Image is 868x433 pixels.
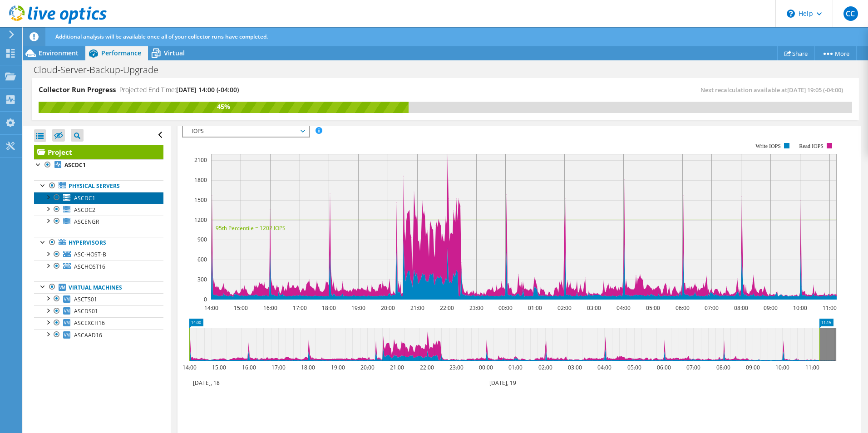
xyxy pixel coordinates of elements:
text: 00:00 [478,364,493,371]
text: 06:00 [675,304,689,312]
text: 05:00 [627,364,641,371]
a: Project [34,145,163,159]
a: More [814,46,857,60]
a: ASCDC1 [34,192,163,204]
a: ASCAAD16 [34,329,163,341]
text: 14:00 [182,364,196,371]
text: 07:00 [686,364,700,371]
text: 22:00 [439,304,454,312]
text: 10:00 [775,364,789,371]
text: 01:00 [508,364,522,371]
text: 07:00 [704,304,718,312]
span: Environment [39,49,79,57]
span: ASCDC1 [74,194,95,202]
text: 04:00 [597,364,611,371]
text: 20:00 [380,304,395,312]
text: 09:00 [763,304,777,312]
h4: Projected End Time: [119,85,239,95]
text: 08:00 [716,364,730,371]
text: 15:00 [212,364,226,371]
text: 600 [197,256,207,263]
span: ASCENGR [74,218,99,226]
text: 1200 [194,216,207,224]
a: ASCENGR [34,216,163,227]
a: Share [777,46,815,60]
span: [DATE] 19:05 (-04:00) [787,86,843,94]
text: 01:00 [528,304,542,312]
span: Performance [101,49,141,57]
text: 95th Percentile = 1202 IOPS [216,224,286,232]
span: ASCTS01 [74,295,97,303]
text: 17:00 [292,304,306,312]
text: 18:00 [301,364,315,371]
text: 10:00 [793,304,807,312]
text: 900 [197,236,207,243]
b: ASCDC1 [64,161,86,169]
a: ASCHOST16 [34,261,163,272]
svg: \n [787,10,795,18]
text: 03:00 [587,304,601,312]
a: ASCDC1 [34,159,163,171]
text: 23:00 [449,364,463,371]
a: ASC-HOST-B [34,249,163,261]
div: 45% [39,102,409,112]
a: ASCDS01 [34,305,163,317]
span: ASCDS01 [74,307,98,315]
text: 0 [204,295,207,303]
text: 21:00 [390,364,404,371]
text: 16:00 [242,364,256,371]
text: 20:00 [360,364,374,371]
text: 04:00 [616,304,630,312]
text: 2100 [194,156,207,164]
text: 1500 [194,196,207,204]
span: ASCAAD16 [74,331,102,339]
text: 02:00 [557,304,571,312]
text: 21:00 [410,304,424,312]
a: ASCEXCH16 [34,317,163,329]
span: [DATE] 14:00 (-04:00) [176,85,239,94]
text: 00:00 [498,304,512,312]
text: 05:00 [646,304,660,312]
text: 19:00 [330,364,345,371]
span: CC [843,6,858,21]
text: 300 [197,276,207,283]
text: 23:00 [469,304,483,312]
a: Virtual Machines [34,281,163,293]
text: Write IOPS [755,143,781,149]
a: Hypervisors [34,237,163,249]
text: 15:00 [233,304,247,312]
text: 08:00 [734,304,748,312]
span: IOPS [187,126,304,137]
text: 11:00 [805,364,819,371]
text: 17:00 [271,364,285,371]
text: 14:00 [204,304,218,312]
a: Physical Servers [34,180,163,192]
text: 09:00 [745,364,759,371]
a: ASCDC2 [34,204,163,216]
text: 18:00 [321,304,335,312]
text: 03:00 [567,364,582,371]
text: 1800 [194,176,207,184]
span: ASCHOST16 [74,263,105,271]
text: 11:00 [822,304,836,312]
span: ASC-HOST-B [74,251,106,258]
span: ASCDC2 [74,206,95,214]
text: 02:00 [538,364,552,371]
text: Read IOPS [799,143,824,149]
span: Additional analysis will be available once all of your collector runs have completed. [55,33,268,40]
span: Next recalculation available at [700,86,848,94]
span: ASCEXCH16 [74,319,105,327]
a: ASCTS01 [34,293,163,305]
text: 22:00 [419,364,434,371]
text: 16:00 [263,304,277,312]
h1: Cloud-Server-Backup-Upgrade [30,65,173,75]
text: 06:00 [656,364,671,371]
text: 19:00 [351,304,365,312]
span: Virtual [164,49,185,57]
